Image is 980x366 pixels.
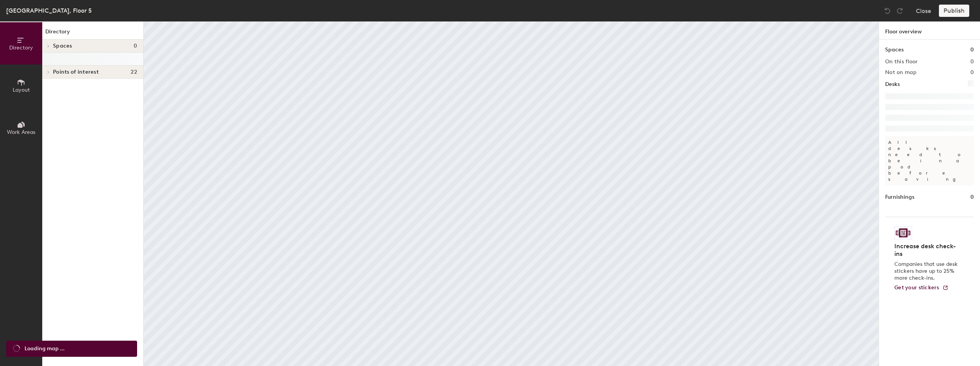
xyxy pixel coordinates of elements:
[6,6,92,15] div: [GEOGRAPHIC_DATA], Floor 5
[894,284,939,291] span: Get your stickers
[885,46,904,54] h1: Spaces
[879,21,980,40] h1: Floor overview
[894,261,960,282] p: Companies that use desk stickers have up to 25% more check-ins.
[970,59,974,65] h2: 0
[53,69,99,75] span: Points of interest
[884,7,891,15] img: Undo
[9,45,33,51] span: Directory
[42,28,143,40] h1: Directory
[13,87,30,93] span: Layout
[885,80,900,89] h1: Desks
[53,43,72,49] span: Spaces
[916,5,931,17] button: Close
[894,242,960,258] h4: Increase desk check-ins
[885,59,918,65] h2: On this floor
[894,226,912,239] img: Sticker logo
[970,69,974,76] h2: 0
[885,136,974,185] p: All desks need to be in a pod before saving
[894,285,949,291] a: Get your stickers
[970,46,974,54] h1: 0
[134,43,137,49] span: 0
[25,345,65,353] span: Loading map ...
[7,129,35,135] span: Work Areas
[885,69,916,76] h2: Not on map
[131,69,137,75] span: 22
[885,193,914,201] h1: Furnishings
[896,7,904,15] img: Redo
[970,193,974,201] h1: 0
[144,21,879,366] canvas: Map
